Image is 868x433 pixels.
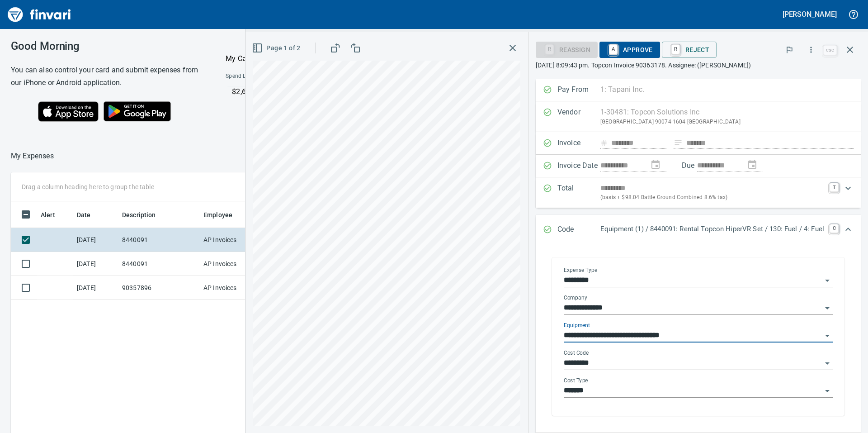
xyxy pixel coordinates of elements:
button: RReject [662,42,717,58]
p: Total [557,183,600,202]
button: [PERSON_NAME] [780,7,839,21]
span: Employee [203,209,232,220]
nav: breadcrumb [11,151,54,162]
span: Date [77,209,103,220]
img: Download on the App Store [38,101,99,122]
p: $2,666 left this month [232,86,415,97]
button: Page 1 of 2 [250,40,304,57]
a: R [671,44,680,54]
td: [DATE] [73,228,118,252]
td: AP Invoices [200,228,268,252]
label: Cost Type [564,378,588,383]
span: Employee [203,209,244,220]
div: Expand [536,177,861,208]
button: Open [821,302,834,314]
td: [DATE] [73,276,118,300]
h5: [PERSON_NAME] [783,10,837,19]
span: Approve [607,42,653,57]
a: T [830,183,839,192]
a: A [609,44,618,54]
p: Drag a column heading here to group the table [22,182,154,191]
span: Date [77,209,91,220]
span: Alert [41,209,55,220]
label: Cost Code [564,350,589,356]
span: Reject [669,42,709,57]
span: Close invoice [821,39,861,61]
span: Alert [41,209,67,220]
span: Spend Limits [226,72,336,81]
span: Description [122,209,156,220]
button: More [801,40,821,60]
button: Flag [779,40,799,60]
td: AP Invoices [200,276,268,300]
button: Open [821,385,834,397]
label: Company [564,295,587,300]
td: 90357896 [118,276,200,300]
span: Description [122,209,168,220]
p: [DATE] 8:09:43 pm. Topcon Invoice 90363178. Assignee: ([PERSON_NAME]) [536,61,861,70]
h3: Good Morning [11,40,203,52]
p: My Card (···2666) [226,53,293,64]
td: 8440091 [118,228,200,252]
p: My Expenses [11,151,54,162]
a: esc [823,45,837,55]
label: Equipment [564,323,590,328]
h6: You can also control your card and submit expenses from our iPhone or Android application. [11,64,203,89]
div: Expand [536,215,861,245]
button: Open [821,329,834,342]
label: Expense Type [564,267,597,273]
td: [DATE] [73,252,118,276]
button: Open [821,274,834,287]
button: AApprove [599,42,660,58]
button: Open [821,357,834,370]
p: Equipment (1) / 8440091: Rental Topcon HiperVR Set / 130: Fuel / 4: Fuel [600,224,824,234]
img: Finvari [5,4,73,25]
span: Page 1 of 2 [254,43,300,54]
div: Reassign [536,45,598,53]
p: (basis + $98.04 Battle Ground Combined 8.6% tax) [600,193,824,202]
img: Get it on Google Play [99,96,176,126]
td: 8440091 [118,252,200,276]
p: Online and foreign allowed [218,97,416,106]
p: Code [557,224,600,236]
a: C [830,224,839,233]
td: AP Invoices [200,252,268,276]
